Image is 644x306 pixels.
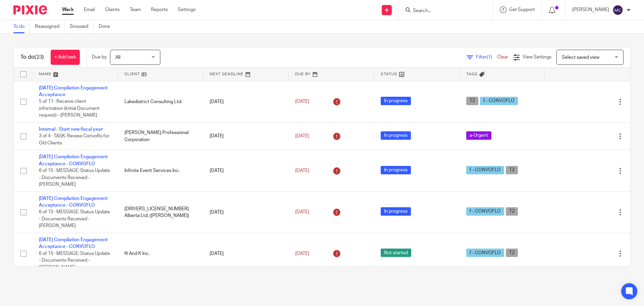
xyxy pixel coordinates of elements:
[118,233,203,274] td: N And K Inc.
[51,50,80,65] a: + Add task
[39,210,110,228] span: 6 of 15 · MESSAGE: Status Update - Documents Received - [PERSON_NAME]
[39,251,110,270] span: 6 of 15 · MESSAGE: Status Update - Documents Received - [PERSON_NAME]
[84,6,95,13] a: Email
[203,191,288,233] td: [DATE]
[476,55,497,59] span: Filter
[70,20,94,33] a: Snoozed
[466,166,504,174] span: f - CONVOFLO
[295,134,309,138] span: [DATE]
[99,20,115,33] a: Done
[466,97,478,105] span: T2
[412,8,473,14] input: Search
[381,166,411,174] span: In progress
[523,55,551,59] span: View Settings
[62,6,74,13] a: Work
[295,251,309,256] span: [DATE]
[39,127,103,132] a: Internal - Start new fiscal year
[39,99,100,118] span: 5 of 11 · Receive client information (Initial Document request) - [PERSON_NAME]
[487,55,492,59] span: (1)
[118,191,203,233] td: [DRIVERS_LICENSE_NUMBER] Alberta Ltd. ([PERSON_NAME])
[35,54,44,60] span: (23)
[13,20,30,33] a: To do
[466,249,504,257] span: f - CONVOFLO
[39,168,110,187] span: 6 of 15 · MESSAGE: Status Update - Documents Received - [PERSON_NAME]
[295,210,309,215] span: [DATE]
[562,55,599,60] span: Select saved view
[118,81,203,122] td: Lakedistrict Consulting Ltd.
[497,55,508,59] a: Clear
[20,54,44,61] h1: To do
[381,131,411,140] span: In progress
[509,7,535,12] span: Get Support
[35,20,65,33] a: Reassigned
[39,134,109,145] span: 3 of 4 · TASK: Review Convoflo for Old Clients
[612,5,623,15] img: svg%3E
[295,168,309,173] span: [DATE]
[115,55,120,60] span: All
[203,81,288,122] td: [DATE]
[506,249,518,257] span: T2
[203,233,288,274] td: [DATE]
[295,99,309,104] span: [DATE]
[118,122,203,150] td: [PERSON_NAME] Professional Corporation
[39,86,108,97] a: [DATE] Compilation Engagement Acceptance
[118,150,203,191] td: Infinite Event Services Inc.
[506,207,518,216] span: T2
[466,207,504,216] span: f - CONVOFLO
[105,6,120,13] a: Clients
[381,249,411,257] span: Not started
[506,166,518,174] span: T2
[203,150,288,191] td: [DATE]
[480,97,518,105] span: f - CONVOFLO
[203,122,288,150] td: [DATE]
[92,54,107,60] p: Due by
[13,5,47,14] img: Pixie
[572,6,609,13] p: [PERSON_NAME]
[130,6,141,13] a: Team
[466,131,491,140] span: a-Urgent
[178,6,196,13] a: Settings
[381,97,411,105] span: In progress
[381,207,411,216] span: In progress
[39,155,108,166] a: [DATE] Compilation Engagement Acceptance - CONVOFLO
[39,196,108,208] a: [DATE] Compilation Engagement Acceptance - CONVOFLO
[39,237,108,249] a: [DATE] Compilation Engagement Acceptance - CONVOFLO
[151,6,168,13] a: Reports
[466,72,478,76] span: Tags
